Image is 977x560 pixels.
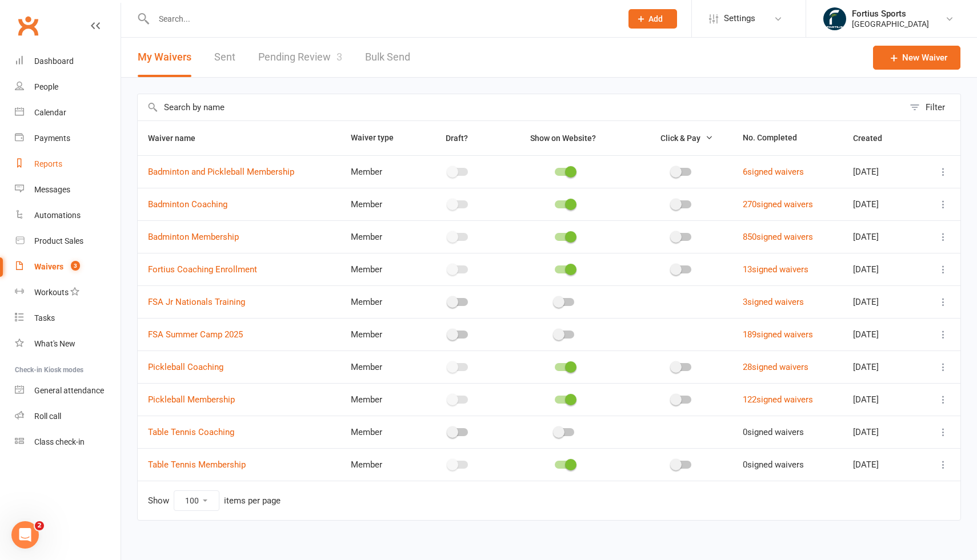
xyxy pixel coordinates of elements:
[15,331,121,357] a: What's New
[648,14,663,23] span: Add
[341,220,418,253] td: Member
[823,7,846,30] img: thumb_image1743802567.png
[34,185,70,194] div: Messages
[15,49,121,74] a: Dashboard
[15,429,121,455] a: Class kiosk mode
[743,427,804,437] span: 0 signed waivers
[148,264,257,275] a: Fortius Coaching Enrollment
[341,416,418,448] td: Member
[341,318,418,350] td: Member
[743,297,804,307] a: 3signed waivers
[34,134,70,143] div: Payments
[904,94,960,120] button: Filter
[15,404,121,429] a: Roll call
[743,167,804,177] a: 6signed waivers
[843,188,919,220] td: [DATE]
[34,339,75,348] div: What's New
[34,288,69,297] div: Workouts
[15,100,121,126] a: Calendar
[34,437,85,446] div: Class check-in
[743,199,813,210] a: 270signed waivers
[34,313,55,323] div: Tasks
[34,386,104,395] div: General attendance
[71,261,80,271] span: 3
[148,362,223,372] a: Pickleball Coaching
[743,329,813,340] a: 189signed waivers
[148,490,281,511] div: Show
[341,350,418,383] td: Member
[34,412,61,421] div: Roll call
[148,427,234,437] a: Table Tennis Coaching
[15,228,121,254] a: Product Sales
[14,11,42,40] a: Clubworx
[843,253,919,285] td: [DATE]
[435,131,481,145] button: Draft?
[365,38,410,77] a: Bulk Send
[138,38,191,77] button: My Waivers
[337,51,342,63] span: 3
[34,108,66,117] div: Calendar
[852,9,929,19] div: Fortius Sports
[446,134,468,143] span: Draft?
[258,38,342,77] a: Pending Review3
[843,155,919,188] td: [DATE]
[34,262,63,271] div: Waivers
[660,134,700,143] span: Click & Pay
[743,232,813,242] a: 850signed waivers
[628,9,677,29] button: Add
[926,100,945,114] div: Filter
[852,19,929,29] div: [GEOGRAPHIC_DATA]
[843,220,919,253] td: [DATE]
[341,155,418,188] td: Member
[150,11,614,27] input: Search...
[148,329,243,340] a: FSA Summer Camp 2025
[843,350,919,383] td: [DATE]
[853,131,895,145] button: Created
[148,134,208,143] span: Waiver name
[843,383,919,416] td: [DATE]
[873,46,960,70] a: New Waiver
[15,177,121,203] a: Messages
[34,57,74,66] div: Dashboard
[843,448,919,481] td: [DATE]
[15,126,121,151] a: Payments
[15,305,121,331] a: Tasks
[15,151,121,177] a: Reports
[35,521,44,530] span: 2
[743,394,813,405] a: 122signed waivers
[743,362,808,372] a: 28signed waivers
[341,188,418,220] td: Member
[341,448,418,481] td: Member
[650,131,713,145] button: Click & Pay
[743,460,804,470] span: 0 signed waivers
[530,134,596,143] span: Show on Website?
[15,203,121,228] a: Automations
[732,121,843,155] th: No. Completed
[148,199,227,210] a: Badminton Coaching
[341,383,418,416] td: Member
[148,131,208,145] button: Waiver name
[34,82,58,91] div: People
[15,74,121,100] a: People
[724,6,755,31] span: Settings
[224,496,281,506] div: items per page
[341,285,418,318] td: Member
[743,264,808,275] a: 13signed waivers
[843,416,919,448] td: [DATE]
[15,280,121,305] a: Workouts
[148,232,239,242] a: Badminton Membership
[15,378,121,404] a: General attendance kiosk mode
[843,318,919,350] td: [DATE]
[34,211,81,220] div: Automations
[148,297,245,307] a: FSA Jr Nationals Training
[341,253,418,285] td: Member
[34,159,62,168] div: Reports
[148,460,246,470] a: Table Tennis Membership
[341,121,418,155] th: Waiver type
[214,38,235,77] a: Sent
[138,94,904,120] input: Search by name
[11,521,39,549] iframe: Intercom live chat
[148,167,294,177] a: Badminton and Pickleball Membership
[34,236,83,245] div: Product Sales
[843,285,919,318] td: [DATE]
